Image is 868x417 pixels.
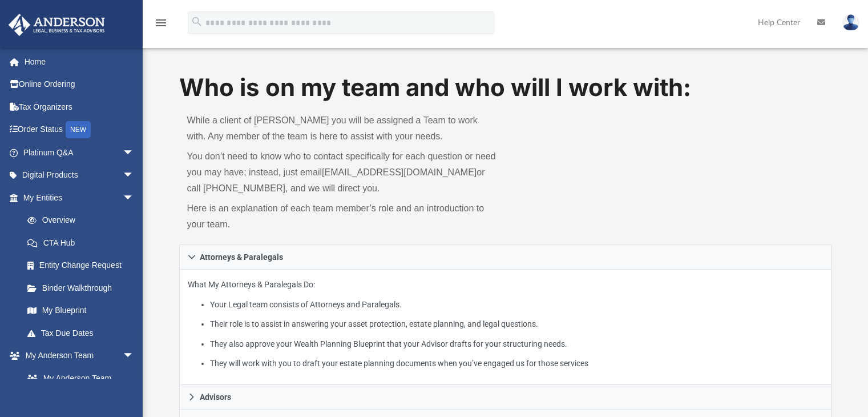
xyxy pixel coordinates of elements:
span: arrow_drop_down [123,186,146,210]
h1: Who is on my team and who will I work with: [179,71,832,105]
a: Advisors [179,385,832,410]
li: Your Legal team consists of Attorneys and Paralegals. [210,298,823,312]
a: Tax Organizers [8,95,151,118]
a: [EMAIL_ADDRESS][DOMAIN_NAME] [322,167,477,177]
span: arrow_drop_down [123,344,146,368]
p: While a client of [PERSON_NAME] you will be assigned a Team to work with. Any member of the team ... [187,113,498,145]
img: Anderson Advisors Platinum Portal [5,14,108,36]
div: NEW [66,121,91,138]
a: Home [8,50,151,73]
a: My Anderson Teamarrow_drop_down [8,344,146,367]
a: Binder Walkthrough [16,276,151,299]
li: They also approve your Wealth Planning Blueprint that your Advisor drafts for your structuring ne... [210,337,823,351]
a: Platinum Q&Aarrow_drop_down [8,141,151,164]
p: What My Attorneys & Paralegals Do: [188,278,823,371]
a: menu [154,22,168,30]
a: My Anderson Team [16,367,140,390]
i: search [191,15,203,28]
span: Advisors [200,393,231,401]
i: menu [154,16,168,30]
a: Attorneys & Paralegals [179,244,832,270]
p: You don’t need to know who to contact specifically for each question or need you may have; instea... [187,149,498,197]
a: Entity Change Request [16,254,151,277]
li: They will work with you to draft your estate planning documents when you’ve engaged us for those ... [210,356,823,371]
img: User Pic [842,14,859,31]
a: Tax Due Dates [16,322,151,344]
span: arrow_drop_down [123,141,146,165]
a: Online Ordering [8,73,151,96]
div: Attorneys & Paralegals [179,270,832,386]
li: Their role is to assist in answering your asset protection, estate planning, and legal questions. [210,317,823,331]
span: Attorneys & Paralegals [200,253,283,261]
span: arrow_drop_down [123,164,146,187]
a: CTA Hub [16,231,151,254]
a: Order StatusNEW [8,118,151,142]
p: Here is an explanation of each team member’s role and an introduction to your team. [187,201,498,232]
a: Digital Productsarrow_drop_down [8,164,151,187]
a: My Entitiesarrow_drop_down [8,186,151,209]
a: My Blueprint [16,299,146,322]
a: Overview [16,209,151,232]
